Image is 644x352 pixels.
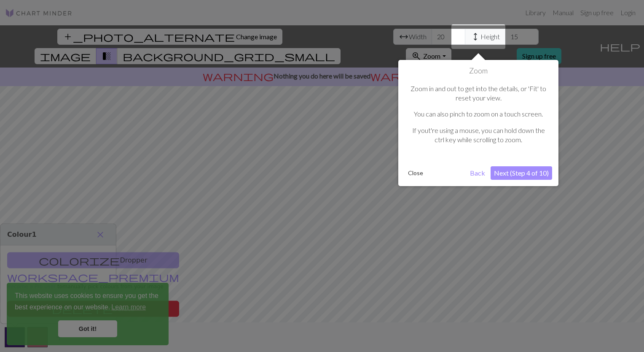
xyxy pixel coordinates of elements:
div: Zoom [398,60,558,186]
button: Next (Step 4 of 10) [491,166,552,180]
h1: Zoom [405,66,552,76]
p: Zoom in and out to get into the details, or 'Fit' to reset your view. [409,84,548,103]
p: If yout're using a mouse, you can hold down the ctrl key while scrolling to zoom. [409,126,548,145]
p: You can also pinch to zoom on a touch screen. [409,109,548,119]
button: Close [405,167,427,179]
button: Back [467,166,488,180]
